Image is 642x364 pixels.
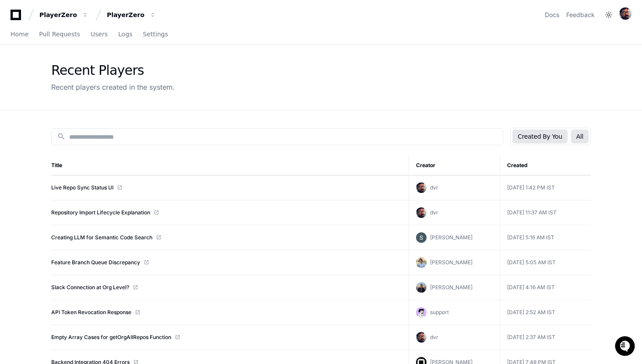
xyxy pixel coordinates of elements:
[619,7,631,20] img: ACg8ocISMVgKtiax8Yt8eeI6AxnXMDdSHpOMOb1OfaQ6rnYaw2xKF4TO=s96-c
[11,31,28,37] span: Home
[545,10,559,19] a: Docs
[91,24,108,45] a: Users
[416,307,427,318] img: avatar
[416,332,427,343] img: ACg8ocISMVgKtiax8Yt8eeI6AxnXMDdSHpOMOb1OfaQ6rnYaw2xKF4TO=s96-c
[51,184,113,191] a: Live Repo Sync Status UI
[87,92,106,98] span: Pylon
[416,182,427,193] img: ACg8ocISMVgKtiax8Yt8eeI6AxnXMDdSHpOMOb1OfaQ6rnYaw2xKF4TO=s96-c
[430,309,449,315] span: support
[51,82,175,92] div: Recent players created in the system.
[30,65,144,74] div: Start new chat
[409,156,500,175] th: Creator
[430,259,473,266] span: [PERSON_NAME]
[11,24,28,45] a: Home
[30,74,111,81] div: We're available if you need us!
[430,284,473,290] span: [PERSON_NAME]
[566,10,595,19] button: Feedback
[39,10,77,19] div: PlayerZero
[500,200,591,225] td: [DATE] 11:37 AM IST
[91,31,108,37] span: Users
[118,31,132,37] span: Logs
[51,63,175,78] div: Recent Players
[500,300,591,325] td: [DATE] 2:52 AM IST
[39,31,80,37] span: Pull Requests
[143,24,168,45] a: Settings
[416,207,427,218] img: ACg8ocISMVgKtiax8Yt8eeI6AxnXMDdSHpOMOb1OfaQ6rnYaw2xKF4TO=s96-c
[500,250,591,275] td: [DATE] 5:05 AM IST
[500,175,591,200] td: [DATE] 1:42 PM IST
[118,24,132,45] a: Logs
[149,68,159,78] button: Start new chat
[416,232,427,243] img: ACg8ocLsvHSqFNgHq9mdCH5uB_uCfmk8MZ9o9bizOrn97ELyiuftgg=s96-c
[416,257,427,268] img: avatar
[51,234,152,241] a: Creating LLM for Semantic Code Search
[51,309,131,316] a: API Token Revocation Response
[51,259,140,266] a: Feature Branch Queue Discrepancy
[500,156,591,175] th: Created
[430,234,473,241] span: [PERSON_NAME]
[51,209,150,216] a: Repository Import Lifecycle Explanation
[9,35,159,49] div: Welcome
[39,24,80,45] a: Pull Requests
[614,335,638,359] iframe: Open customer support
[430,209,438,216] span: dvr
[430,184,438,191] span: dvr
[571,129,589,143] button: All
[36,7,92,23] button: PlayerZero
[57,132,66,141] mat-icon: search
[51,156,409,175] th: Title
[416,282,427,293] img: avatar
[107,10,145,19] div: PlayerZero
[500,225,591,250] td: [DATE] 5:16 AM IST
[51,334,171,341] a: Empty Array Cases for getOrgAllRepos Function
[500,275,591,300] td: [DATE] 4:16 AM IST
[500,325,591,350] td: [DATE] 2:37 AM IST
[62,91,106,98] a: Powered byPylon
[51,284,129,291] a: Slack Connection at Org Level?
[9,9,26,26] img: PlayerZero
[143,31,168,37] span: Settings
[430,334,438,340] span: dvr
[512,129,567,143] button: Created By You
[103,7,159,23] button: PlayerZero
[9,65,25,81] img: 1736555170064-99ba0984-63c1-480f-8ee9-699278ef63ed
